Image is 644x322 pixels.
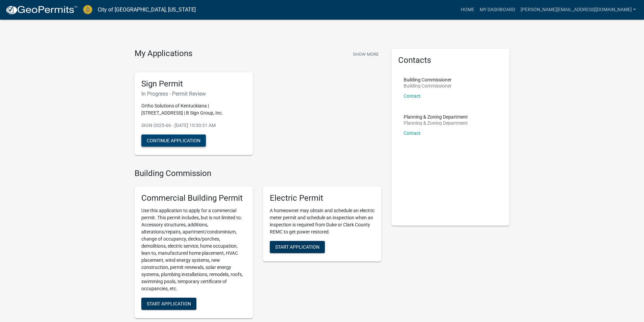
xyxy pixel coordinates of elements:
h5: Electric Permit [270,193,375,203]
span: Start Application [147,301,191,306]
button: Start Application [141,298,196,310]
a: Home [458,3,477,16]
h5: Sign Permit [141,79,246,89]
a: My Dashboard [477,3,518,16]
button: Show More [350,49,381,60]
button: Start Application [270,241,325,253]
h6: In Progress - Permit Review [141,91,246,97]
a: Contact [404,130,421,136]
img: City of Jeffersonville, Indiana [83,5,92,14]
a: City of [GEOGRAPHIC_DATA], [US_STATE] [98,4,196,16]
a: Contact [404,93,421,99]
p: Ortho Solutions of Kentuckiana | [STREET_ADDRESS] | B Sign Group, Inc. [141,102,246,117]
p: Building Commissioner [404,83,452,88]
span: Start Application [275,244,319,250]
p: SIGN-2025-66 - [DATE] 10:30:31 AM [141,122,246,129]
button: Continue Application [141,134,206,147]
h5: Contacts [398,55,503,65]
h5: Commercial Building Permit [141,193,246,203]
p: A homeowner may obtain and schedule an electric meter permit and schedule an inspection when an i... [270,207,375,236]
p: Planning & Zoning Department [404,115,468,119]
p: Use this application to apply for a commercial permit. This permit includes, but is not limited t... [141,207,246,292]
h4: My Applications [135,49,192,59]
p: Building Commissioner [404,77,452,82]
a: [PERSON_NAME][EMAIL_ADDRESS][DOMAIN_NAME] [518,3,639,16]
h4: Building Commission [135,169,381,178]
p: Planning & Zoning Department [404,121,468,125]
